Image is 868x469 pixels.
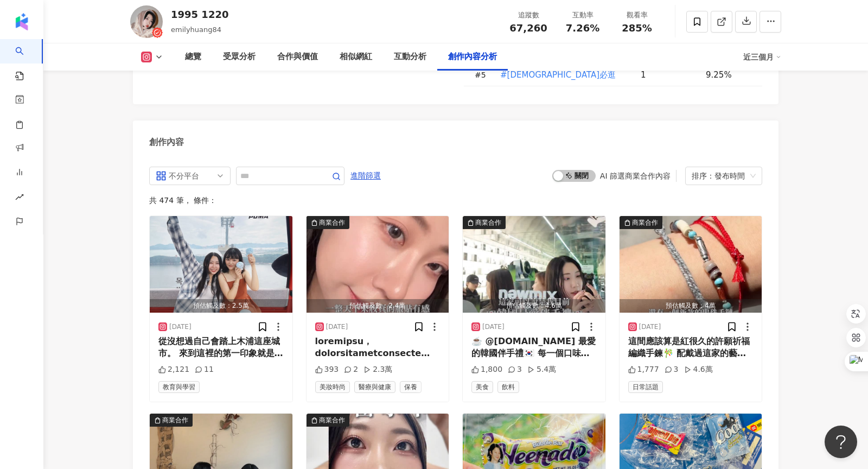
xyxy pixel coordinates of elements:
[622,23,652,34] span: 285%
[706,69,751,81] div: 9.25%
[223,50,256,64] div: 受眾分析
[319,217,345,228] div: 商業合作
[743,48,781,66] div: 近三個月
[508,364,522,375] div: 3
[684,364,713,375] div: 4.6萬
[344,364,358,375] div: 2
[195,364,214,375] div: 11
[620,216,762,313] img: post-image
[307,216,449,313] button: 商業合作預估觸及數：2.4萬
[150,299,292,313] div: 預估觸及數：2.5萬
[497,381,519,393] span: 飲料
[639,322,661,332] div: [DATE]
[171,26,221,34] span: emilyhuang84
[340,50,372,64] div: 相似網紅
[185,50,201,64] div: 總覽
[350,167,381,185] span: 進階篩選
[562,10,603,21] div: 互動率
[130,5,163,38] img: KOL Avatar
[463,216,605,313] button: 商業合作預估觸及數：4.6萬
[697,64,762,86] td: 9.25%
[527,364,556,375] div: 5.4萬
[15,186,24,211] span: rise
[475,217,501,228] div: 商業合作
[363,364,392,375] div: 2.3萬
[315,364,339,375] div: 393
[277,50,318,64] div: 合作與價值
[600,172,671,180] div: AI 篩選商業合作內容
[158,335,284,360] div: 從沒想過自己會踏上木浦這座城市。 來到這裡的第一印象就是「純樸」到讓人覺得有點不可思議，彷彿時間在這裡慢下來⌚️ 空氣裡有種安靜卻溫暖的力量🇰🇷 原來就是這樣的環境， 造就了我們那個始終保持初心...
[13,13,30,30] img: logo icon
[162,415,188,426] div: 商業合作
[641,69,697,81] div: 1
[171,8,228,21] div: 1995 1220
[491,64,632,86] td: #聖水洞必逛
[350,167,381,184] button: 進階篩選
[500,69,616,81] span: #[DEMOGRAPHIC_DATA]必逛
[471,364,502,375] div: 1,800
[149,196,762,205] div: 共 474 筆 ， 條件：
[307,299,449,313] div: 預估觸及數：2.4萬
[628,335,754,360] div: 這間應該算是紅很久的許願祈福編織手鍊🎋 配戴過這家的藝人們多到數不清！！！ 大家可以直接看 @ccnmade 💫
[482,322,505,332] div: [DATE]
[628,364,659,375] div: 1,777
[169,322,192,332] div: [DATE]
[394,50,426,64] div: 互動分析
[628,381,663,393] span: 日常話題
[463,299,605,313] div: 預估觸及數：4.6萬
[620,216,762,313] button: 商業合作預估觸及數：4萬
[158,364,189,375] div: 2,121
[315,335,441,360] div: loremipsu， dolorsitametconsecte🥲 adipiscingelitseddoeiusm～ temporincidid😆 ut:l34etdoloremagnaaliq...
[620,299,762,313] div: 預估觸及數：4萬
[500,64,616,86] button: #[DEMOGRAPHIC_DATA]必逛
[150,216,292,313] button: 預估觸及數：2.5萬
[15,39,37,81] a: search
[566,23,599,34] span: 7.26%
[315,381,350,393] span: 美妝時尚
[149,136,184,148] div: 創作內容
[307,216,449,313] img: post-image
[463,216,605,313] img: post-image
[616,10,658,21] div: 觀看率
[509,22,547,34] span: 67,260
[326,322,348,332] div: [DATE]
[319,415,345,426] div: 商業合作
[150,216,292,313] img: post-image
[632,217,658,228] div: 商業合作
[471,381,493,393] span: 美食
[508,10,549,21] div: 追蹤數
[158,381,200,393] span: 教育與學習
[169,167,204,185] div: 不分平台
[471,335,597,360] div: ☕️ @[DOMAIN_NAME] 最愛的韓國伴手禮🇰🇷 每一個口味都試喝過了，真的沒有雷！ 只有自己喜歡的順序～ 比起去便利商店買零食餅乾， 更推大家來買買看這個即溶咖啡🥰 全部免費試喝一輪再...
[825,426,857,458] iframe: Help Scout Beacon - Open
[692,167,746,185] div: 排序：發布時間
[448,50,497,64] div: 創作內容分析
[400,381,422,393] span: 保養
[354,381,395,393] span: 醫療與健康
[665,364,679,375] div: 3
[475,69,491,81] div: # 5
